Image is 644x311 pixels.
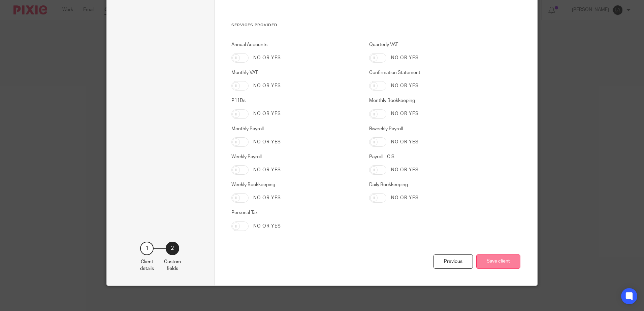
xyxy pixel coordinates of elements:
h3: Services Provided [231,23,496,28]
label: Weekly Payroll [231,153,359,160]
label: Annual Accounts [231,41,359,48]
div: Previous [433,254,473,269]
label: No or yes [253,139,281,145]
label: Monthly Payroll [231,126,359,132]
label: Biweekly Payroll [369,126,496,132]
label: Monthly VAT [231,69,359,76]
label: Monthly Bookkeeping [369,97,496,104]
label: No or yes [253,110,281,117]
label: No or yes [391,55,419,61]
label: Daily Bookkeeping [369,181,496,188]
div: 2 [166,242,179,255]
label: No or yes [391,139,419,145]
label: Quarterly VAT [369,41,496,48]
label: No or yes [391,167,419,173]
div: 1 [140,242,154,255]
label: No or yes [391,195,419,201]
label: No or yes [391,110,419,117]
label: No or yes [253,55,281,61]
label: P11Ds [231,97,359,104]
label: Payroll - CIS [369,153,496,160]
label: Personal Tax [231,209,359,216]
p: Client details [140,258,154,272]
label: No or yes [253,223,281,230]
label: Weekly Bookkeeping [231,181,359,188]
label: No or yes [253,195,281,201]
label: No or yes [253,167,281,173]
label: No or yes [391,82,419,89]
label: No or yes [253,82,281,89]
label: Confirmation Statement [369,69,496,76]
button: Save client [476,254,520,269]
p: Custom fields [164,258,181,272]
